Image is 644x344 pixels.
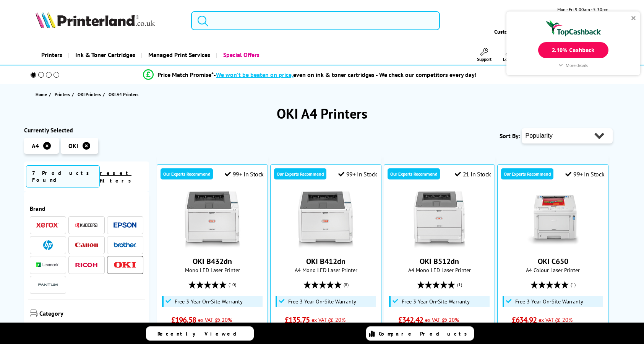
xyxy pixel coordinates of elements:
[216,45,265,65] a: Special Offers
[157,71,214,78] span: Price Match Promise*
[274,168,326,179] div: Our Experts Recommend
[571,277,576,292] span: (1)
[344,277,349,292] span: (8)
[306,256,346,266] a: OKI B412dn
[36,90,49,98] a: Home
[225,170,264,178] div: 99+ In Stock
[501,168,553,179] div: Our Experts Recommend
[114,222,136,228] img: Epson
[379,330,471,337] span: Compare Products
[114,260,136,270] a: OKI
[20,68,600,82] li: modal_Promise
[36,45,68,65] a: Printers
[146,326,254,341] a: Recently Viewed
[411,191,468,249] img: OKI B512dn
[39,310,144,319] span: Category
[311,316,346,323] span: ex VAT @ 20%
[161,168,213,179] div: Our Experts Recommend
[501,266,604,274] span: A4 Colour Laser Printer
[288,298,356,305] span: Free 3 Year On-Site Warranty
[285,315,310,325] span: £135.75
[75,220,98,230] a: Kyocera
[75,240,98,250] a: Canon
[184,191,241,249] img: OKI B432dn
[55,90,70,98] span: Printers
[216,71,293,78] span: We won’t be beaten on price,
[36,220,59,230] a: Xerox
[36,11,155,28] img: Printerland Logo
[171,315,196,325] span: £196.58
[515,298,583,305] span: Free 3 Year On-Site Warranty
[425,316,459,323] span: ex VAT @ 20%
[75,243,98,248] img: Canon
[78,90,103,98] a: OKI Printers
[512,315,537,325] span: £634.92
[366,326,474,341] a: Compare Products
[109,91,138,97] span: OKI A4 Printers
[388,266,491,274] span: A4 Mono LED Laser Printer
[36,222,59,228] img: Xerox
[75,45,135,65] span: Ink & Toner Cartridges
[24,104,620,122] h1: OKI A4 Printers
[100,170,135,184] a: reset filters
[524,243,582,250] a: OKI C650
[338,170,377,178] div: 99+ In Stock
[36,240,59,250] a: HP
[214,71,477,78] div: - even on ink & toner cartridges - We check our competitors every day!
[36,260,59,270] a: Lexmark
[75,222,98,228] img: Kyocera
[420,256,459,266] a: OKI B512dn
[411,243,468,250] a: OKI B512dn
[75,260,98,270] a: Ricoh
[557,6,608,13] span: Mon - Fri 9:00am - 5:30pm
[75,263,98,267] img: Ricoh
[141,45,216,65] a: Managed Print Services
[36,262,59,267] img: Lexmark
[297,191,355,249] img: OKI B412dn
[78,90,101,98] span: OKI Printers
[503,56,515,62] span: Log In
[30,205,144,212] span: Brand
[229,277,236,292] span: (10)
[32,142,39,150] span: A4
[457,277,462,292] span: (1)
[500,132,520,140] span: Sort By:
[24,126,149,134] div: Currently Selected
[36,280,59,289] img: Pantum
[30,310,37,317] img: Category
[114,262,136,268] img: OKI
[477,56,492,62] span: Support
[388,168,440,179] div: Our Experts Recommend
[539,316,573,323] span: ex VAT @ 20%
[565,170,604,178] div: 99+ In Stock
[26,165,100,187] span: 7 Products Found
[68,142,78,150] span: OKI
[175,298,243,305] span: Free 3 Year On-Site Warranty
[402,298,470,305] span: Free 3 Year On-Site Warranty
[538,256,568,266] a: OKI C650
[503,48,515,62] a: Log In
[68,45,141,65] a: Ink & Toner Cartridges
[114,220,136,230] a: Epson
[494,26,608,35] span: Customer Service:
[157,330,244,337] span: Recently Viewed
[114,242,136,248] img: Brother
[398,315,423,325] span: £342.42
[161,266,264,274] span: Mono LED Laser Printer
[36,11,182,30] a: Printerland Logo
[114,240,136,250] a: Brother
[55,90,72,98] a: Printers
[455,170,491,178] div: 21 In Stock
[43,240,53,250] img: HP
[524,191,582,249] img: OKI C650
[193,256,232,266] a: OKI B432dn
[297,243,355,250] a: OKI B412dn
[274,266,377,274] span: A4 Mono LED Laser Printer
[184,243,241,250] a: OKI B432dn
[198,316,232,323] span: ex VAT @ 20%
[477,48,492,62] a: Support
